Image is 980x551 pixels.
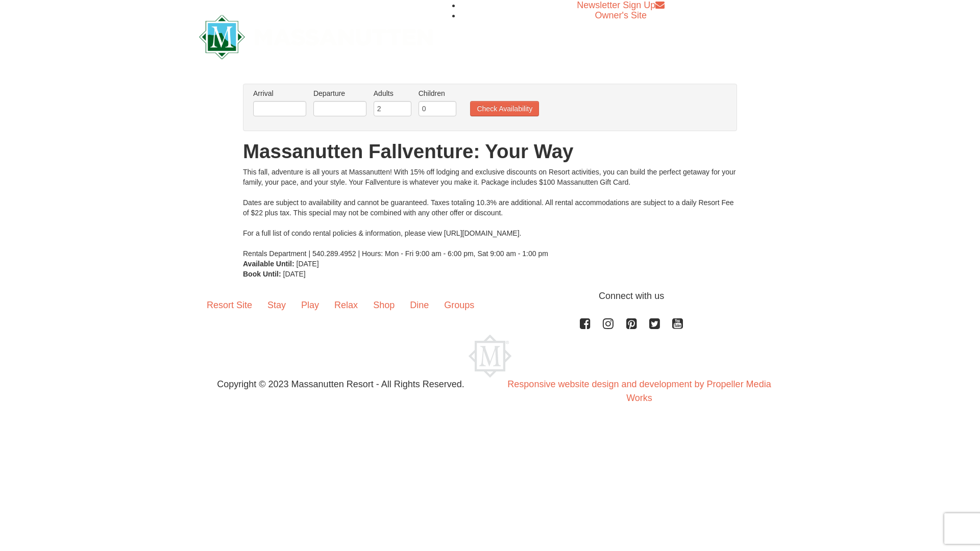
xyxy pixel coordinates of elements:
[253,88,306,98] label: Arrival
[419,88,456,98] label: Children
[199,289,260,321] a: Resort Site
[365,289,402,321] a: Shop
[199,23,433,47] a: Massanutten Resort
[243,141,737,162] h1: Massanutten Fallventure: Your Way
[469,335,511,378] img: Massanutten Resort Logo
[260,289,293,321] a: Stay
[374,88,411,98] label: Adults
[191,378,490,391] p: Copyright © 2023 Massanutten Resort - All Rights Reserved.
[327,289,365,321] a: Relax
[243,270,281,278] strong: Book Until:
[470,101,539,116] button: Check Availability
[436,289,482,321] a: Groups
[402,289,436,321] a: Dine
[243,167,737,259] div: This fall, adventure is all yours at Massanutten! With 15% off lodging and exclusive discounts on...
[595,10,647,20] a: Owner's Site
[283,270,306,278] span: [DATE]
[507,379,771,403] a: Responsive website design and development by Propeller Media Works
[293,289,327,321] a: Play
[297,260,319,268] span: [DATE]
[199,289,781,303] p: Connect with us
[243,260,295,268] strong: Available Until:
[199,15,433,59] img: Massanutten Resort Logo
[313,88,366,98] label: Departure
